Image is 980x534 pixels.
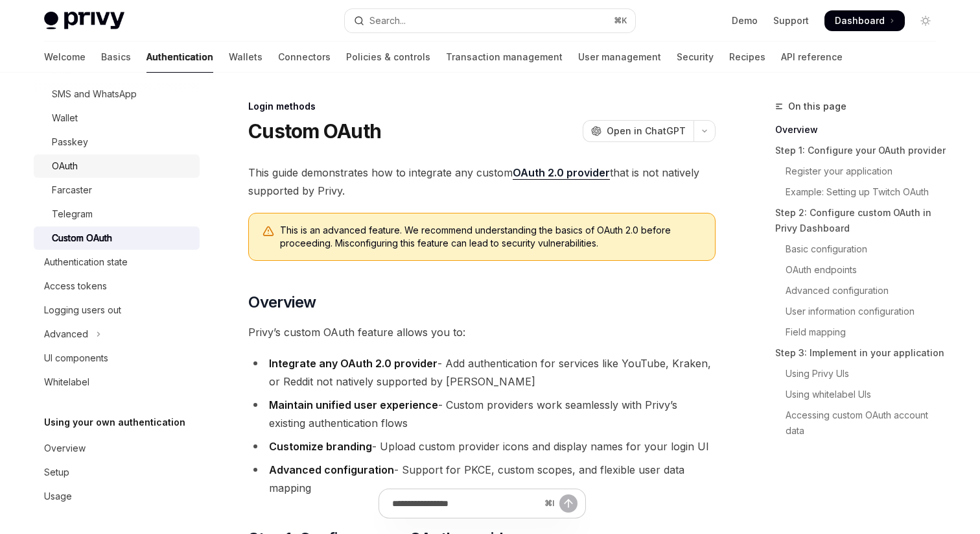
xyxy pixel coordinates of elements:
[52,134,88,150] div: Passkey
[775,140,946,161] a: Step 1: Configure your OAuth provider
[34,346,200,370] a: UI components
[775,202,946,239] a: Step 2: Configure custom OAuth in Privy Dashboard
[44,350,108,366] div: UI components
[44,441,86,456] div: Overview
[775,182,946,202] a: Example: Setting up Twitch OAuth
[607,125,686,138] span: Open in ChatGPT
[44,12,124,30] img: light logo
[34,370,200,394] a: Whitelabel
[248,461,716,497] li: - Support for PKCE, custom scopes, and flexible user data mapping
[248,354,716,391] li: - Add authentication for services like YouTube, Kraken, or Reddit not natively supported by [PERS...
[101,42,131,73] a: Basics
[775,301,946,322] a: User information configuration
[229,42,262,73] a: Wallets
[559,494,577,513] button: Send message
[248,292,316,313] span: Overview
[44,302,121,318] div: Logging users out
[346,42,430,73] a: Policies & controls
[729,42,765,73] a: Recipes
[34,250,200,274] a: Authentication state
[52,230,112,246] div: Custom OAuth
[824,10,905,31] a: Dashboard
[775,260,946,280] a: OAuth endpoints
[248,323,716,341] span: Privy’s custom OAuth feature allows you to:
[269,357,437,370] strong: Integrate any OAuth 2.0 provider
[775,119,946,140] a: Overview
[280,224,702,250] span: This is an advanced feature. We recommend understanding the basics of OAuth 2.0 before proceeding...
[775,384,946,405] a: Using whitelabel UIs
[146,42,213,73] a: Authentication
[775,239,946,260] a: Basic configuration
[34,226,200,250] a: Custom OAuth
[835,14,885,27] span: Dashboard
[773,14,809,27] a: Support
[578,42,661,73] a: User management
[446,42,563,73] a: Transaction management
[392,489,539,518] input: Ask a question...
[775,405,946,441] a: Accessing custom OAuth account data
[248,437,716,455] li: - Upload custom provider icons and display names for your login UI
[34,154,200,178] a: OAuth
[269,463,394,476] strong: Advanced configuration
[513,166,610,180] a: OAuth 2.0 provider
[34,202,200,226] a: Telegram
[677,42,714,73] a: Security
[248,164,716,200] span: This guide demonstrates how to integrate any custom that is not natively supported by Privy.
[44,374,89,390] div: Whitelabel
[775,161,946,182] a: Register your application
[34,82,200,106] a: SMS and WhatsApp
[775,363,946,384] a: Using Privy UIs
[781,42,843,73] a: API reference
[44,254,128,270] div: Authentication state
[34,298,200,322] a: Logging users out
[52,182,92,198] div: Farcaster
[44,465,69,480] div: Setup
[52,86,137,102] div: SMS and WhatsApp
[52,110,78,126] div: Wallet
[915,10,936,31] button: Toggle dark mode
[369,13,406,29] div: Search...
[34,485,200,508] a: Usage
[278,42,331,73] a: Connectors
[34,178,200,202] a: Farcaster
[44,278,107,294] div: Access tokens
[269,398,438,411] strong: Maintain unified user experience
[775,280,946,301] a: Advanced configuration
[248,100,716,113] div: Login methods
[775,343,946,363] a: Step 3: Implement in your application
[262,225,275,238] svg: Warning
[775,322,946,343] a: Field mapping
[614,16,627,26] span: ⌘ K
[248,119,381,143] h1: Custom OAuth
[34,106,200,130] a: Wallet
[788,99,846,114] span: On this page
[583,120,694,142] button: Open in ChatGPT
[345,9,635,32] button: Open search
[52,206,93,222] div: Telegram
[34,130,200,154] a: Passkey
[34,274,200,298] a: Access tokens
[52,158,78,174] div: OAuth
[44,326,88,342] div: Advanced
[34,461,200,484] a: Setup
[732,14,758,27] a: Demo
[269,440,372,453] strong: Customize branding
[44,489,72,504] div: Usage
[34,437,200,460] a: Overview
[248,396,716,432] li: - Custom providers work seamlessly with Privy’s existing authentication flows
[44,415,185,430] h5: Using your own authentication
[34,322,200,346] button: Toggle Advanced section
[44,42,86,73] a: Welcome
